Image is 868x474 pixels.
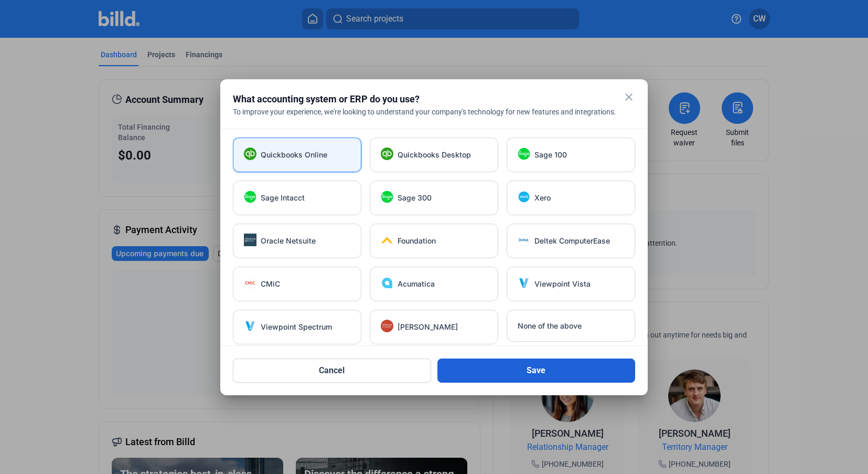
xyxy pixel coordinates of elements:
[534,236,610,246] span: Deltek ComputerEase
[398,322,458,332] span: [PERSON_NAME]
[534,193,551,203] span: Xero
[261,279,280,289] span: CMiC
[518,321,582,331] span: None of the above
[233,359,431,383] button: Cancel
[534,150,567,160] span: Sage 100
[623,91,635,103] mat-icon: close
[398,279,435,289] span: Acumatica
[261,322,332,332] span: Viewpoint Spectrum
[398,193,432,203] span: Sage 300
[261,236,316,246] span: Oracle Netsuite
[398,150,471,160] span: Quickbooks Desktop
[233,92,609,107] div: What accounting system or ERP do you use?
[261,193,305,203] span: Sage Intacct
[398,236,436,246] span: Foundation
[437,359,636,383] button: Save
[233,107,635,117] div: To improve your experience, we're looking to understand your company's technology for new feature...
[534,279,591,289] span: Viewpoint Vista
[261,150,327,160] span: Quickbooks Online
